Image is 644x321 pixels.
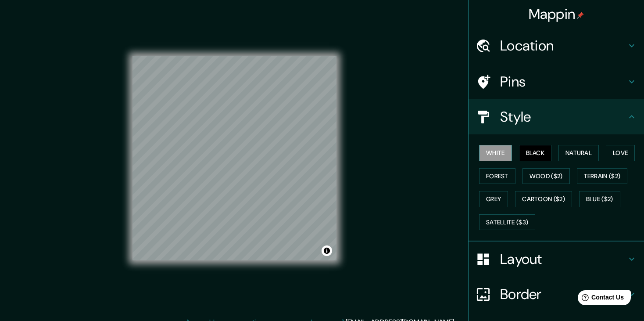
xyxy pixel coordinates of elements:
[500,73,626,90] h4: Pins
[132,56,336,260] canvas: Map
[577,12,584,19] img: pin-icon.png
[469,64,644,99] div: Pins
[500,37,626,54] h4: Location
[500,108,626,126] h4: Style
[519,145,552,161] button: Black
[469,277,644,312] div: Border
[469,99,644,134] div: Style
[500,250,626,268] h4: Layout
[469,28,644,63] div: Location
[479,191,508,207] button: Grey
[479,214,535,231] button: Satellite ($3)
[579,191,620,207] button: Blue ($2)
[606,145,635,161] button: Love
[577,168,628,184] button: Terrain ($2)
[515,191,572,207] button: Cartoon ($2)
[322,245,332,256] button: Toggle attribution
[479,168,515,184] button: Forest
[479,145,512,161] button: White
[566,287,634,311] iframe: Help widget launcher
[558,145,599,161] button: Natural
[522,168,570,184] button: Wood ($2)
[500,285,626,303] h4: Border
[469,242,644,277] div: Layout
[529,5,584,23] h4: Mappin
